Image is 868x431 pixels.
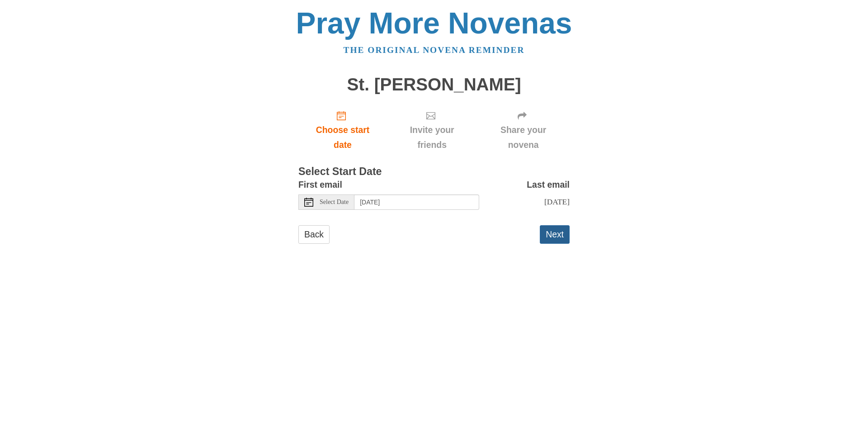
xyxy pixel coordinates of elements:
span: Select Date [320,199,349,205]
h1: St. [PERSON_NAME] [298,75,570,95]
div: Click "Next" to confirm your start date first. [387,103,477,157]
span: Invite your friends [396,123,468,152]
a: Back [298,225,330,244]
a: Choose start date [298,103,387,157]
span: Share your novena [486,123,561,152]
a: Pray More Novenas [296,6,572,40]
label: First email [298,177,342,192]
div: Click "Next" to confirm your start date first. [477,103,570,157]
label: Last email [527,177,570,192]
h3: Select Start Date [298,166,570,178]
button: Next [540,225,570,244]
span: [DATE] [544,197,570,206]
span: Choose start date [307,123,378,152]
a: The original novena reminder [344,45,525,55]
